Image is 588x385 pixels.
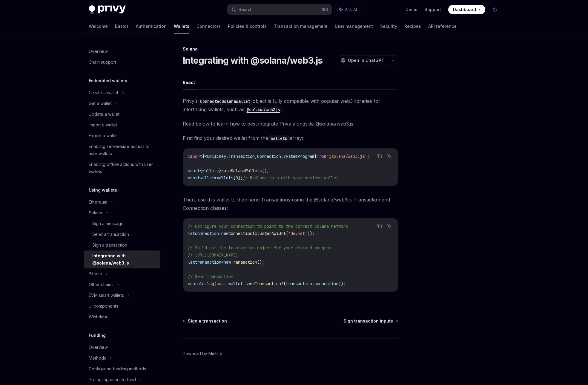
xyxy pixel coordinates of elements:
[288,231,307,236] span: 'devnet'
[257,259,264,265] span: ();
[188,252,238,258] span: // [URL][DOMAIN_NAME]
[238,175,243,181] span: ];
[89,209,102,216] div: Solana
[183,55,323,66] h1: Integrating with @solana/web3.js
[425,7,441,13] a: Support
[84,363,160,374] a: Configuring funding methods
[188,245,331,250] span: // Build out the transaction object for your desired program
[84,46,160,57] a: Overview
[205,281,207,286] span: .
[262,168,269,173] span: ();
[221,231,228,236] span: new
[92,252,157,267] div: Integrating with @solana/web3.js
[89,143,157,157] div: Enabling server-side access to user wallets
[188,318,227,324] span: Sign a transaction
[252,231,255,236] span: (
[274,19,328,33] a: Transaction management
[202,168,219,173] span: wallets
[92,242,127,249] div: Sign a transaction
[255,154,257,159] span: ,
[281,281,283,286] span: !
[217,281,228,286] span: await
[89,198,107,206] div: Ethereum
[231,259,257,265] span: Transaction
[188,224,348,229] span: // Configure your connection to point to the correct Solana network
[188,259,195,265] span: let
[89,281,113,288] div: Other chains
[317,154,326,159] span: from
[89,89,118,96] div: Create a wallet
[84,311,160,322] a: Whitelabel
[89,77,127,84] h5: Embedded wallets
[314,154,317,159] span: }
[380,19,397,33] a: Security
[281,154,283,159] span: ,
[453,7,476,13] span: Dashboard
[84,342,160,353] a: Overview
[84,218,160,229] a: Sign a message
[89,59,116,66] div: Chain support
[183,75,195,89] button: React
[84,141,160,159] a: Enabling server-side access to user wallets
[345,7,357,13] span: Ask AI
[188,175,200,181] span: const
[89,111,119,118] div: Update a wallet
[214,281,217,286] span: (
[202,154,205,159] span: {
[312,281,314,286] span: ,
[214,175,217,181] span: =
[233,175,236,181] span: [
[224,168,262,173] span: useSolanaWallets
[84,250,160,268] a: Integrating with @solana/web3.js
[228,231,252,236] span: Connection
[84,109,160,120] a: Update a wallet
[188,168,200,173] span: const
[227,4,332,15] button: Search...⌘K
[174,19,189,33] a: Wallets
[198,98,253,105] code: ConnectedSolanaWallet
[283,281,286,286] span: (
[322,7,328,12] span: ⌘ K
[385,222,393,230] button: Ask AI
[89,355,106,362] div: Methods
[286,231,288,236] span: (
[221,168,224,173] span: =
[268,135,290,142] code: wallets
[314,281,338,286] span: connection
[245,281,281,286] span: sendTransaction
[335,19,373,33] a: User management
[406,7,417,13] a: Demo
[188,274,233,279] span: // Send transaction
[188,281,205,286] span: console
[244,106,283,112] a: @solana/web3js
[183,195,398,212] span: Then, use this wallet to then send Transactions using the @solana/web3.js Transaction and Connect...
[255,231,286,236] span: clusterApiUrl
[226,154,228,159] span: ,
[89,332,106,339] h5: Funding
[228,154,255,159] span: Transaction
[89,292,124,299] div: EVM smart wallets
[89,270,102,277] div: Bitcoin
[326,154,367,159] span: '@solana/web3.js'
[376,222,383,230] button: Copy the contents from the code block
[84,229,160,240] a: Send a transaction
[92,231,129,238] div: Send a transaction
[205,154,226,159] span: PublicKey
[243,281,245,286] span: .
[239,6,255,13] div: Search...
[89,132,118,139] div: Export a wallet
[89,313,110,320] div: Whitelabel
[224,259,231,265] span: new
[188,154,202,159] span: import
[92,220,124,227] div: Sign a message
[228,19,267,33] a: Policies & controls
[84,240,160,250] a: Sign a transaction
[183,97,398,114] span: Privy’s object is fully compatible with popular web3 libraries for interfacing wallets, such as .
[343,318,393,324] span: Sign transaction inputs
[348,57,384,63] span: Open in ChatGPT
[283,154,314,159] span: SystemProgram
[89,5,126,14] img: dark logo
[183,120,398,128] span: Read below to learn how to best integrate Privy alongside @solana/web3.js.
[183,134,398,142] span: First find your desired wallet from the array:
[89,19,108,33] a: Welcome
